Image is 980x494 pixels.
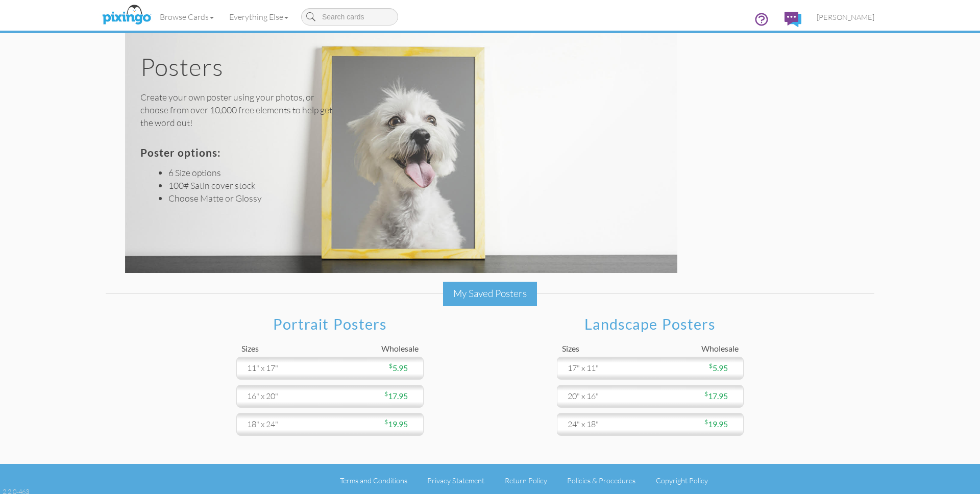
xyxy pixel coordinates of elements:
[704,391,728,401] span: 17.95
[704,419,728,429] span: 19.95
[384,418,388,426] sup: $
[168,179,334,192] li: 100# Satin cover stock
[704,418,708,426] sup: $
[505,476,547,485] a: Return Policy
[242,390,330,402] div: 16" x 20"
[384,391,408,401] span: 17.95
[168,192,334,205] li: Choose Matte or Glossy
[152,4,222,30] a: Browse Cards
[242,362,330,374] div: 11" x 17"
[301,8,398,26] input: Search cards
[241,343,330,355] div: Sizes
[389,362,393,369] sup: $
[785,12,801,27] img: comments.svg
[817,13,874,21] span: [PERSON_NAME]
[443,282,537,306] div: My Saved Posters
[704,390,708,398] sup: $
[188,316,473,333] h2: Portrait Posters
[140,147,326,159] h3: Poster options:
[384,419,408,429] span: 19.95
[330,343,418,355] div: Wholesale
[389,363,408,373] span: 5.95
[656,476,708,485] a: Copyright Policy
[222,4,296,30] a: Everything Else
[809,4,882,30] a: [PERSON_NAME]
[340,476,407,485] a: Terms and Conditions
[384,390,388,398] sup: $
[562,362,650,374] div: 17" x 11"
[709,363,728,373] span: 5.95
[562,343,650,355] div: Sizes
[242,418,330,430] div: 18" x 24"
[709,362,713,369] sup: $
[567,476,635,485] a: Policies & Procedures
[562,418,650,430] div: 24" x 18"
[562,390,650,402] div: 20" x 16"
[650,343,739,355] div: Wholesale
[125,33,677,273] img: poster heading
[508,316,793,333] h2: Landscape Posters
[168,166,334,179] li: 6 Size options
[140,54,334,81] h1: Posters
[140,91,334,129] div: Create your own poster using your photos, or choose from over 10,000 free elements to help get th...
[427,476,484,485] a: Privacy Statement
[100,3,154,28] img: pixingo logo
